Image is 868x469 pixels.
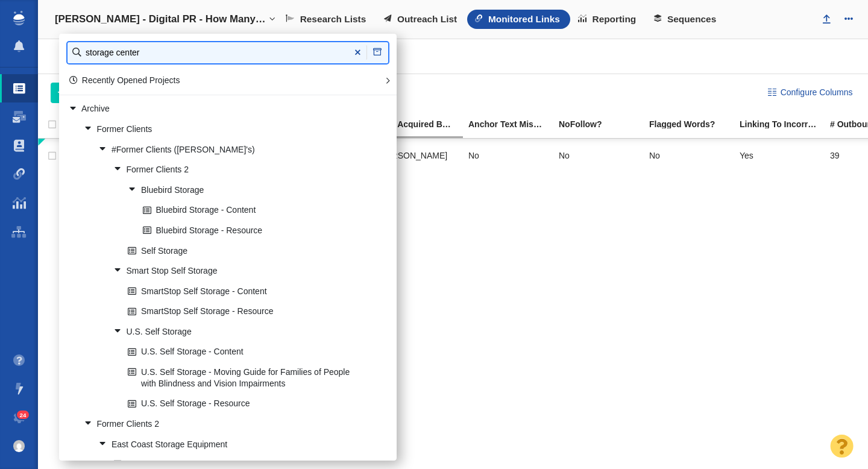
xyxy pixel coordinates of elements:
div: NoFollow? [559,120,648,128]
input: Find a Project [68,42,388,63]
div: Link Acquired By [378,120,467,128]
button: Configure Columns [761,83,860,103]
div: No [649,143,729,169]
a: U.S. Self Storage [110,323,372,341]
a: Anchor Text Mismatch? [468,120,558,130]
a: SmartStop Self Storage - Resource [125,303,372,321]
div: No [468,143,548,169]
span: Sequences [667,14,716,25]
a: Bluebird Storage - Content [140,201,372,220]
span: [PERSON_NAME] [378,150,447,161]
a: Former Clients 2 [81,415,372,433]
span: 24 [17,411,30,420]
a: Recently Opened Projects [69,75,180,85]
a: Self Storage [125,242,372,260]
span: Reporting [593,14,637,25]
a: Bluebird Storage - Resource [140,221,372,240]
span: Research Lists [300,14,366,25]
td: Taylor Tomita [373,139,463,174]
a: U.S. Self Storage - Moving Guide for Families of People with Blindness and Vision Impairments [125,363,372,393]
a: Link Acquired By [378,120,467,130]
button: Add Links [51,83,124,103]
div: No [559,143,638,169]
a: East Coast Storage Equipment [95,435,372,454]
span: Monitored Links [488,14,560,25]
div: Anchor text found on the page does not match the anchor text entered into BuzzStream [468,120,558,128]
img: buzzstream_logo_iconsimple.png [13,11,24,25]
a: Sequences [646,10,726,29]
a: Smart Stop Self Storage [110,262,372,281]
a: Linking To Incorrect? [740,120,829,130]
a: Monitored Links [467,10,570,29]
a: Former Clients [81,120,372,139]
a: Flagged Words? [649,120,738,130]
div: Yes [740,143,819,169]
a: Reporting [570,10,646,29]
a: U.S. Self Storage - Content [125,343,372,362]
a: Outreach List [376,10,467,29]
a: Former Clients 2 [110,161,372,180]
span: Outreach List [397,14,457,25]
a: #Former Clients ([PERSON_NAME]'s) [95,140,372,159]
a: Research Lists [278,10,376,29]
div: Linking To Incorrect? [740,120,829,128]
a: NoFollow? [559,120,648,130]
div: Flagged Words? [649,120,738,128]
img: 8a21b1a12a7554901d364e890baed237 [13,440,25,452]
a: SmartStop Self Storage - Content [125,282,372,301]
a: U.S. Self Storage - Resource [125,395,372,414]
a: Archive [65,100,372,119]
h4: [PERSON_NAME] - Digital PR - How Many Years Will It Take To Retire in Your State? [55,13,266,25]
span: Configure Columns [781,86,853,99]
a: Bluebird Storage [125,181,372,200]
